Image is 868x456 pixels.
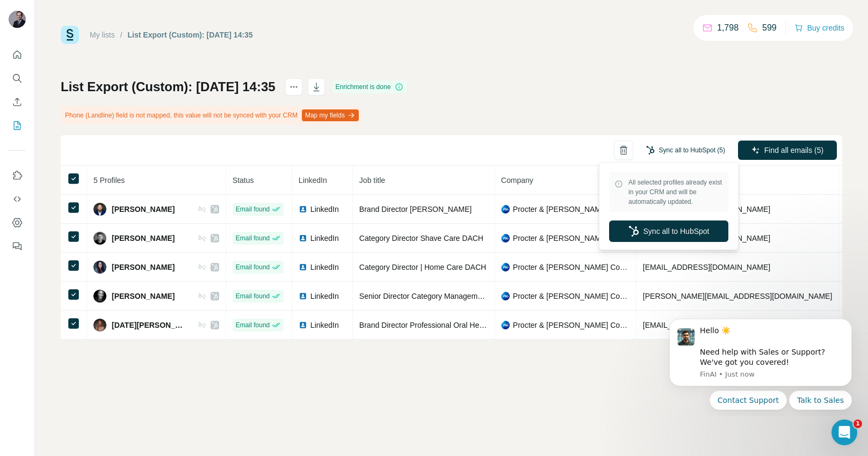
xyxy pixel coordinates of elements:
[112,233,175,244] span: [PERSON_NAME]
[738,141,837,160] button: Find all emails (5)
[501,205,510,214] img: company-logo
[310,291,339,301] span: LinkedIn
[310,262,339,273] span: LinkedIn
[299,205,307,214] img: LinkedIn logo
[9,213,26,232] button: Dashboard
[764,145,823,156] span: Find all emails (5)
[93,319,106,332] img: Avatar
[717,21,739,34] p: 1,798
[831,420,857,445] iframe: Intercom live chat
[9,92,26,112] button: Enrich CSV
[236,320,270,330] span: Email found
[9,69,26,88] button: Search
[93,290,106,303] img: Avatar
[794,20,844,35] button: Buy credits
[513,233,630,244] span: Procter & [PERSON_NAME] Company
[299,234,307,242] img: LinkedIn logo
[90,31,115,39] a: My lists
[501,263,510,271] img: company-logo
[236,204,270,214] span: Email found
[93,232,106,245] img: Avatar
[643,292,832,300] span: [PERSON_NAME][EMAIL_ADDRESS][DOMAIN_NAME]
[639,142,733,158] button: Sync all to HubSpot (5)
[112,320,187,330] span: [DATE][PERSON_NAME]
[359,205,472,214] span: Brand Director [PERSON_NAME]
[236,291,270,301] span: Email found
[643,263,770,271] span: [EMAIL_ADDRESS][DOMAIN_NAME]
[359,321,567,329] span: Brand Director Professional Oral Health Transformation DACH
[9,189,26,209] button: Use Surfe API
[359,176,385,185] span: Job title
[93,176,125,185] span: 5 Profiles
[128,30,253,40] div: List Export (Custom): [DATE] 14:35
[299,292,307,300] img: LinkedIn logo
[628,178,723,207] span: All selected profiles already exist in your CRM and will be automatically updated.
[501,176,533,185] span: Company
[61,26,79,44] img: Surfe Logo
[112,204,175,215] span: [PERSON_NAME]
[112,262,175,273] span: [PERSON_NAME]
[643,321,770,329] span: [EMAIL_ADDRESS][DOMAIN_NAME]
[359,292,553,300] span: Senior Director Category Management & Retail Innovation
[120,30,122,40] li: /
[9,166,26,185] button: Use Surfe on LinkedIn
[299,176,327,185] span: LinkedIn
[61,78,276,95] h1: List Export (Custom): [DATE] 14:35
[9,45,26,64] button: Quick start
[9,11,26,28] img: Avatar
[332,80,407,93] div: Enrichment is done
[285,78,302,95] button: actions
[302,109,359,121] button: Map my fields
[762,21,777,34] p: 599
[310,233,339,244] span: LinkedIn
[9,237,26,256] button: Feedback
[513,320,630,330] span: Procter & [PERSON_NAME] Company
[112,291,175,301] span: [PERSON_NAME]
[501,234,510,242] img: company-logo
[853,420,862,428] span: 1
[513,291,630,301] span: Procter & [PERSON_NAME] Company
[609,220,728,242] button: Sync all to HubSpot
[236,233,270,243] span: Email found
[299,321,307,329] img: LinkedIn logo
[501,292,510,300] img: company-logo
[9,116,26,135] button: My lists
[501,321,510,329] img: company-logo
[310,320,339,330] span: LinkedIn
[61,106,361,124] div: Phone (Landline) field is not mapped, this value will not be synced with your CRM
[359,234,483,242] span: Category Director Shave Care DACH
[299,263,307,271] img: LinkedIn logo
[93,261,106,274] img: Avatar
[236,262,270,272] span: Email found
[233,176,254,185] span: Status
[93,203,106,216] img: Avatar
[653,309,868,416] iframe: Intercom notifications message
[513,262,630,273] span: Procter & [PERSON_NAME] Company
[359,263,486,271] span: Category Director | Home Care DACH
[310,204,339,215] span: LinkedIn
[513,204,630,215] span: Procter & [PERSON_NAME] Company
